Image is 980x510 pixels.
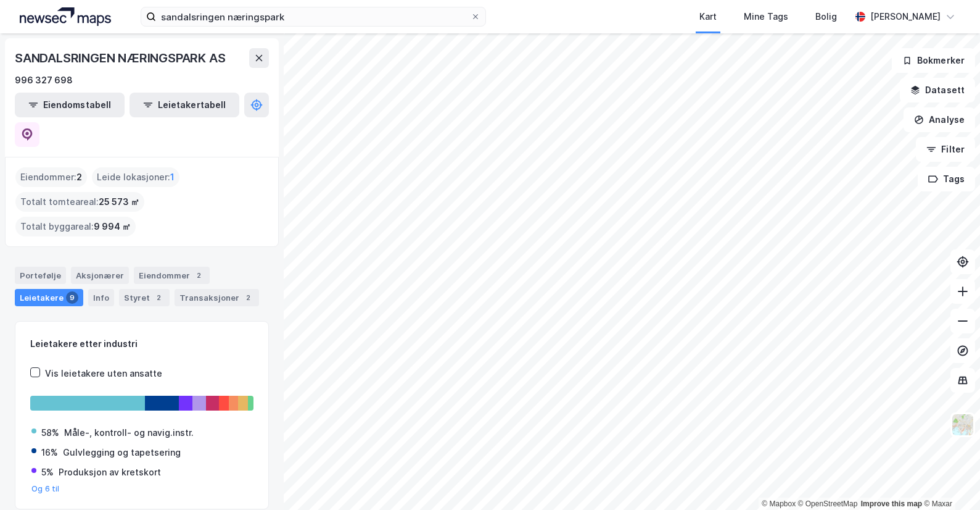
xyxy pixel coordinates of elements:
[76,170,82,185] span: 2
[15,289,83,306] div: Leietakere
[30,337,253,351] div: Leietakere etter industri
[119,289,170,306] div: Styret
[156,7,471,26] input: Søk på adresse, matrikkel, gårdeiere, leietakere eller personer
[762,500,796,508] a: Mapbox
[15,73,73,88] div: 996 327 698
[170,170,175,185] span: 1
[15,93,125,117] button: Eiendomstabell
[918,451,980,510] div: Kontrollprogram for chat
[15,267,66,284] div: Portefølje
[798,500,858,508] a: OpenStreetMap
[41,425,59,440] div: 58%
[88,289,114,306] div: Info
[900,78,975,102] button: Datasett
[59,465,161,480] div: Produksjon av kretskort
[904,107,975,132] button: Analyse
[66,291,78,304] div: 9
[916,137,975,162] button: Filter
[71,267,129,284] div: Aksjonærer
[192,269,205,282] div: 2
[918,451,980,510] iframe: Chat Widget
[15,192,144,212] div: Totalt tomteareal :
[99,194,139,209] span: 25 573 ㎡
[45,366,162,381] div: Vis leietakere uten ansatte
[175,289,259,306] div: Transaksjoner
[892,48,975,73] button: Bokmerker
[94,219,131,234] span: 9 994 ㎡
[41,465,54,480] div: 5%
[699,9,717,24] div: Kart
[31,484,60,494] button: Og 6 til
[815,9,837,24] div: Bolig
[242,291,254,304] div: 2
[15,48,228,68] div: SANDALSRINGEN NÆRINGSPARK AS
[152,291,165,304] div: 2
[63,445,181,460] div: Gulvlegging og tapetsering
[130,93,239,117] button: Leietakertabell
[41,445,58,460] div: 16%
[64,425,194,440] div: Måle-, kontroll- og navig.instr.
[15,217,136,236] div: Totalt byggareal :
[15,167,87,187] div: Eiendommer :
[870,9,941,24] div: [PERSON_NAME]
[744,9,788,24] div: Mine Tags
[20,7,111,26] img: logo.a4113a55bc3d86da70a041830d287a7e.svg
[134,267,210,284] div: Eiendommer
[951,413,974,437] img: Z
[92,167,179,187] div: Leide lokasjoner :
[918,167,975,191] button: Tags
[861,500,922,508] a: Improve this map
